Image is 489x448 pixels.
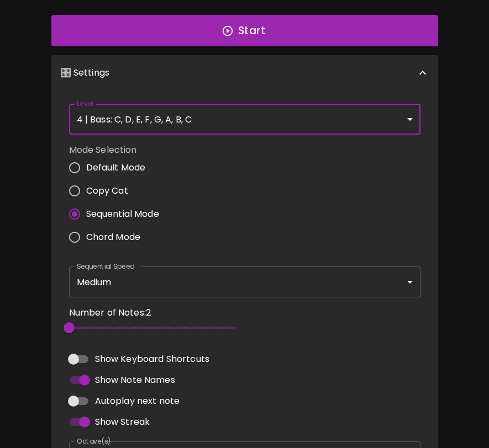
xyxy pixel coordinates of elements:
label: Octave(s) [77,436,112,446]
div: Medium [69,266,420,297]
div: 4 | Bass: C, D, E, F, G, A, B, C [69,104,420,135]
span: Chord Mode [86,231,141,244]
label: Sequential Speed [77,262,134,271]
span: Default Mode [86,161,146,174]
span: Show Note Names [95,374,175,387]
label: Mode Selection [69,143,168,156]
p: 🎛️ Settings [60,66,110,79]
span: Show Keyboard Shortcuts [95,353,209,366]
span: Autoplay next note [95,394,180,408]
button: Start [51,15,438,47]
p: Number of Notes: 2 [69,306,235,319]
span: Show Streak [95,415,150,429]
div: 🎛️ Settings [51,55,438,90]
label: Level [77,99,94,108]
span: Copy Cat [86,184,128,198]
span: Sequential Mode [86,207,159,221]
